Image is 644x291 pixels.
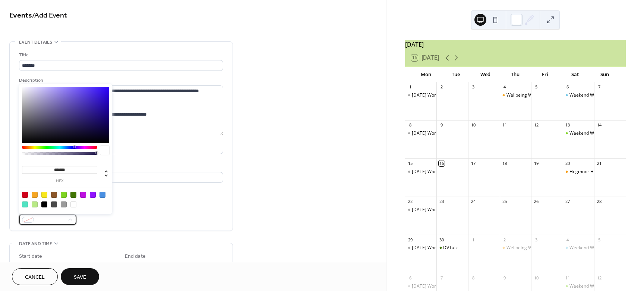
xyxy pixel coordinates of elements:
[563,283,594,290] div: Weekend Work Party
[470,237,476,242] div: 1
[74,273,86,281] span: Save
[90,192,96,198] div: #9013FE
[470,199,476,204] div: 24
[61,192,67,198] div: #7ED321
[533,237,539,242] div: 3
[590,67,620,82] div: Sun
[502,199,508,204] div: 25
[569,130,613,137] div: Weekend Work Party
[412,92,450,98] div: [DATE] Work Party
[407,160,413,166] div: 15
[405,207,437,213] div: Monday Work Party
[51,192,57,198] div: #8B572A
[407,122,413,128] div: 8
[502,275,508,281] div: 9
[565,84,571,90] div: 6
[470,275,476,281] div: 8
[9,8,32,23] a: Events
[565,160,571,166] div: 20
[569,283,613,290] div: Weekend Work Party
[596,237,602,242] div: 5
[563,245,594,251] div: Weekend Work Party
[41,201,47,207] div: #000000
[502,237,508,242] div: 2
[439,122,444,128] div: 9
[441,67,471,82] div: Tue
[19,76,222,84] div: Description
[32,192,38,198] div: #F5A623
[596,275,602,281] div: 12
[436,245,468,251] div: DVTalk
[560,67,590,82] div: Sat
[596,122,602,128] div: 14
[596,84,602,90] div: 7
[12,268,58,285] button: Cancel
[530,67,560,82] div: Fri
[439,84,444,90] div: 2
[51,201,57,207] div: #4A4A4A
[533,199,539,204] div: 26
[533,122,539,128] div: 12
[411,67,441,82] div: Mon
[22,192,28,198] div: #D0021B
[563,92,594,98] div: Weekend Work Party
[405,245,437,251] div: Monday Work Party
[506,245,540,251] div: Wellbeing Walks
[565,237,571,242] div: 4
[19,240,52,248] span: Date and time
[596,160,602,166] div: 21
[125,253,146,260] div: End date
[61,201,67,207] div: #9B9B9B
[500,245,531,251] div: Wellbeing Walks
[19,253,42,260] div: Start date
[563,169,594,175] div: Hogmoor Heroes Saturday Work Party
[471,67,501,82] div: Wed
[502,84,508,90] div: 4
[405,40,626,49] div: [DATE]
[405,92,437,98] div: Monday Work Party
[470,160,476,166] div: 17
[407,237,413,242] div: 29
[569,245,613,251] div: Weekend Work Party
[407,199,413,204] div: 22
[565,122,571,128] div: 13
[19,51,222,59] div: Title
[596,199,602,204] div: 28
[405,283,437,290] div: Monday Work Party
[19,163,222,171] div: Location
[22,201,28,207] div: #50E3C2
[407,275,413,281] div: 6
[569,92,613,98] div: Weekend Work Party
[25,273,45,281] span: Cancel
[32,8,67,23] span: / Add Event
[501,67,530,82] div: Thu
[405,130,437,137] div: Monday Work Party
[70,201,76,207] div: #FFFFFF
[412,130,450,137] div: [DATE] Work Party
[563,130,594,137] div: Weekend Work Party
[500,92,531,98] div: Wellbeing Walks
[439,160,444,166] div: 16
[405,169,437,175] div: Monday Work Party
[19,38,52,46] span: Event details
[470,122,476,128] div: 10
[439,199,444,204] div: 23
[412,207,450,213] div: [DATE] Work Party
[439,237,444,242] div: 30
[506,92,540,98] div: Wellbeing Walks
[502,122,508,128] div: 11
[70,192,76,198] div: #417505
[412,169,450,175] div: [DATE] Work Party
[412,245,450,251] div: [DATE] Work Party
[470,84,476,90] div: 3
[41,192,47,198] div: #F8E71C
[407,84,413,90] div: 1
[565,199,571,204] div: 27
[22,179,97,183] label: hex
[61,268,99,285] button: Save
[533,84,539,90] div: 5
[32,201,38,207] div: #B8E986
[533,275,539,281] div: 10
[565,275,571,281] div: 11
